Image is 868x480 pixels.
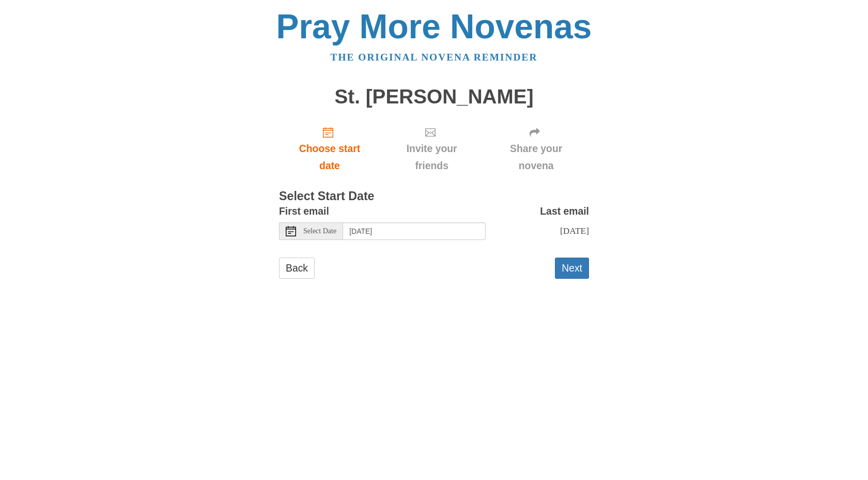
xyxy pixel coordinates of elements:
label: Last email [540,203,589,220]
button: Next [555,258,589,279]
a: The original novena reminder [331,52,538,63]
a: Back [279,258,315,279]
label: First email [279,203,329,220]
a: Choose start date [279,118,380,179]
span: Invite your friends [391,140,473,174]
span: Select Date [303,228,336,235]
h3: Select Start Date [279,190,589,203]
div: Click "Next" to confirm your start date first. [380,118,483,179]
span: Choose start date [289,140,370,174]
h1: St. [PERSON_NAME] [279,86,589,108]
div: Click "Next" to confirm your start date first. [483,118,589,179]
span: [DATE] [560,226,589,236]
a: Pray More Novenas [276,7,592,46]
span: Share your novena [493,140,579,174]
